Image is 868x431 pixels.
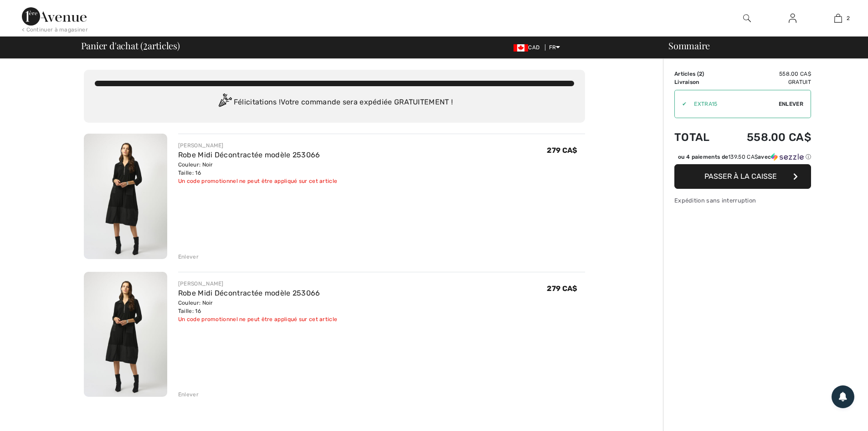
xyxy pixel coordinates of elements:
[178,289,320,297] a: Robe Midi Décontractée modèle 253066
[674,122,723,153] td: Total
[178,177,337,185] div: Un code promotionnel ne peut être appliqué sur cet article
[178,141,337,150] div: [PERSON_NAME]
[178,390,199,399] div: Enlever
[704,172,777,181] span: Passer à la caisse
[675,100,687,108] div: ✔
[723,122,811,153] td: 558.00 CA$
[84,134,167,259] img: Robe Midi Décontractée modèle 253066
[699,71,702,77] span: 2
[816,13,860,24] a: 2
[678,153,811,161] div: ou 4 paiements de avec
[834,13,842,24] img: Mon panier
[547,284,577,293] span: 279 CA$
[22,7,87,26] img: 1ère Avenue
[674,78,723,86] td: Livraison
[178,253,199,261] div: Enlever
[549,44,560,51] span: FR
[674,196,811,205] div: Expédition sans interruption
[771,153,804,161] img: Sezzle
[178,161,337,177] div: Couleur: Noir Taille: 16
[789,13,796,24] img: Mes infos
[687,90,779,118] input: Code promo
[81,41,180,50] span: Panier d'achat ( articles)
[781,13,804,24] a: Se connecter
[723,78,811,86] td: Gratuit
[84,272,167,397] img: Robe Midi Décontractée modèle 253066
[216,93,234,112] img: Congratulation2.svg
[178,315,337,323] div: Un code promotionnel ne peut être appliqué sur cet article
[728,154,758,160] span: 139.50 CA$
[22,26,88,34] div: < Continuer à magasiner
[674,70,723,78] td: Articles ( )
[743,13,751,24] img: recherche
[178,280,337,288] div: [PERSON_NAME]
[674,153,811,164] div: ou 4 paiements de139.50 CA$avecSezzle Cliquez pour en savoir plus sur Sezzle
[178,151,320,159] a: Robe Midi Décontractée modèle 253066
[95,93,574,112] div: Félicitations ! Votre commande sera expédiée GRATUITEMENT !
[514,44,528,52] img: Canadian Dollar
[657,41,863,50] div: Sommaire
[547,146,577,155] span: 279 CA$
[779,100,803,108] span: Enlever
[723,70,811,78] td: 558.00 CA$
[143,39,148,51] span: 2
[514,44,543,51] span: CAD
[674,164,811,189] button: Passer à la caisse
[178,299,337,315] div: Couleur: Noir Taille: 16
[847,14,850,22] span: 2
